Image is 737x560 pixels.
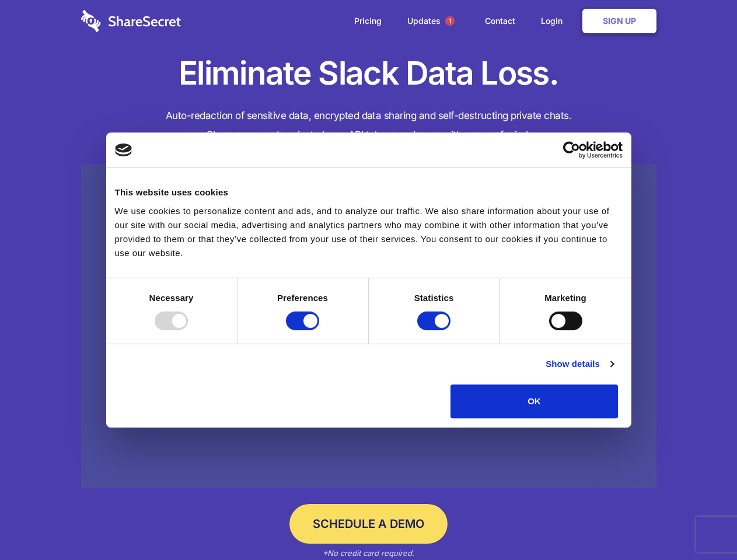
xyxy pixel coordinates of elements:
strong: Marketing [544,293,586,303]
a: Login [529,3,580,39]
button: OK [450,384,618,418]
strong: Statistics [414,293,454,303]
a: Sign Up [582,9,656,33]
a: Show details [546,357,613,371]
a: Schedule a Demo [289,504,448,544]
div: We use cookies to personalize content and ads, and to analyze our traffic. We also share informat... [115,204,623,260]
div: This website uses cookies [115,185,623,199]
a: Wistia video thumbnail [81,164,656,488]
span: 1 [445,16,455,26]
h1: Eliminate Slack Data Loss. [81,52,656,94]
img: logo [115,143,132,156]
strong: Preferences [277,293,328,303]
em: *No credit card required. [323,548,414,558]
strong: Necessary [149,293,194,303]
a: Contact [473,3,527,39]
img: logo-wordmark-white-trans-d4663122ce5f474addd5e946df7df03e33cb6a1c49d2221995e7729f52c070b2.svg [81,10,181,32]
h4: Auto-redaction of sensitive data, encrypted data sharing and self-destructing private chats. Shar... [81,106,656,145]
a: Usercentrics Cookiebot - opens in a new window [521,141,623,159]
a: Pricing [343,3,393,39]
